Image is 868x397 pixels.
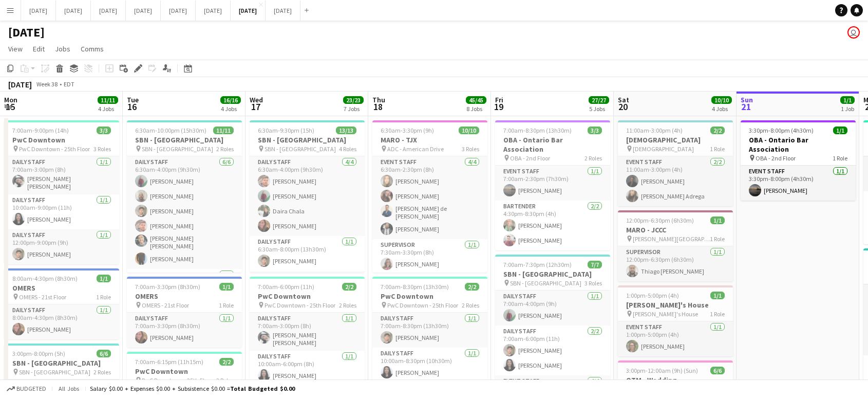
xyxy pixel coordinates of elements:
div: EDT [64,80,74,88]
span: 12:00pm-6:30pm (6h30m) [626,216,694,224]
span: 15 [3,101,17,113]
span: 2 Roles [462,301,479,309]
app-job-card: 7:00am-8:30pm (13h30m)3/3OBA - Ontario Bar Association OBA - 2nd Floor2 RolesEvent Staff1/17:00am... [495,120,610,250]
div: 8 Jobs [466,105,486,113]
span: Sat [618,95,629,104]
app-job-card: 8:00am-4:30pm (8h30m)1/1OMERS OMERS - 21st Floor1 RoleDaily Staff1/18:00am-4:30pm (8h30m)[PERSON_... [4,268,119,339]
span: View [8,44,23,53]
app-card-role: Daily Staff4/46:30am-4:00pm (9h30m)[PERSON_NAME][PERSON_NAME]Daira Chala[PERSON_NAME] [250,156,365,236]
app-job-card: 7:00am-8:30pm (13h30m)2/2PwC Downtown PwC Downtown - 25th Floor2 RolesDaily Staff1/17:00am-8:30pm... [372,277,487,383]
button: [DATE] [196,1,231,21]
span: [DEMOGRAPHIC_DATA] [633,145,694,153]
h3: SBN - [GEOGRAPHIC_DATA] [250,135,365,145]
span: OBA - 2nd Floor [756,154,796,162]
span: 3 Roles [584,279,602,287]
span: 1 Role [96,293,111,301]
app-job-card: 6:30am-9:30pm (15h)13/13SBN - [GEOGRAPHIC_DATA] SBN - [GEOGRAPHIC_DATA]4 RolesDaily Staff4/46:30a... [250,120,365,273]
app-card-role: Daily Staff1/16:30am-8:00pm (13h30m)[PERSON_NAME] [250,236,365,271]
div: 7 Jobs [344,105,363,113]
span: 7:00am-8:30pm (13h30m) [381,283,449,291]
app-card-role: Daily Staff1/18:00am-4:30pm (8h30m)[PERSON_NAME] [4,304,119,339]
h3: PwC Downtown [127,367,242,376]
h3: OMERS [4,283,119,293]
span: Budgeted [16,385,46,392]
app-card-role: Event Staff5/5 [127,269,242,367]
span: 1 Role [710,235,725,243]
button: [DATE] [91,1,126,21]
app-card-role: Daily Staff1/17:00am-4:00pm (9h)[PERSON_NAME] [495,291,610,326]
span: 1/1 [833,127,847,134]
app-job-card: 7:00am-9:00pm (14h)3/3PwC Downtown PwC Downtown - 25th Floor3 RolesDaily Staff1/17:00am-3:00pm (8... [4,120,119,264]
span: PwC Downtown - 25th Floor [265,301,335,309]
h3: OMERS [127,292,242,301]
app-card-role: Event Staff1/13:30pm-8:00pm (4h30m)[PERSON_NAME] [741,166,856,201]
span: Jobs [55,44,70,53]
div: 4 Jobs [98,105,118,113]
app-card-role: Daily Staff1/112:00pm-9:00pm (9h)[PERSON_NAME] [4,229,119,264]
span: 11:00am-3:00pm (4h) [626,127,683,134]
button: [DATE] [21,1,56,21]
div: 1:00pm-5:00pm (4h)1/1[PERSON_NAME]'s House [PERSON_NAME]'s House1 RoleEvent Staff1/11:00pm-5:00pm... [618,285,733,356]
h3: OTM - Wedding [618,375,733,385]
span: 1 Role [219,301,234,309]
div: 12:00pm-6:30pm (6h30m)1/1MARO - JCCC [PERSON_NAME][GEOGRAPHIC_DATA]1 RoleSupervisor1/112:00pm-6:3... [618,210,733,281]
app-card-role: Event Staff1/11:00pm-5:00pm (4h)[PERSON_NAME] [618,321,733,356]
span: 1 Role [710,310,725,318]
span: 1/1 [219,283,234,291]
h3: PwC Downtown [4,135,119,145]
span: 7:00am-8:30pm (13h30m) [503,127,572,134]
a: Edit [29,42,49,56]
span: 1 Role [833,154,847,162]
span: ADC - American Drive [387,145,444,153]
span: PwC Downtown - 25th Floor [142,376,213,384]
span: Edit [33,44,45,53]
h3: PwC Downtown [372,292,487,301]
span: 2/2 [342,283,356,291]
span: Fri [495,95,503,104]
div: 4 Jobs [712,105,731,113]
div: 6:30am-3:30pm (9h)10/10MARO - TJX ADC - American Drive3 RolesEvent Staff4/46:30am-2:30pm (8h)[PER... [372,120,487,273]
h3: OBA - Ontario Bar Association [741,135,856,154]
span: [PERSON_NAME][GEOGRAPHIC_DATA] [633,235,710,243]
div: 11:00am-3:00pm (4h)2/2[DEMOGRAPHIC_DATA] [DEMOGRAPHIC_DATA]1 RoleEvent Staff2/211:00am-3:00pm (4h... [618,120,733,206]
app-card-role: Event Staff4/46:30am-2:30pm (8h)[PERSON_NAME][PERSON_NAME][PERSON_NAME] de [PERSON_NAME][PERSON_N... [372,156,487,239]
app-user-avatar: Jolanta Rokowski [847,26,860,39]
h3: SBN - [GEOGRAPHIC_DATA] [495,269,610,279]
div: Salary $0.00 + Expenses $0.00 + Subsistence $0.00 = [90,385,295,392]
span: 2/2 [219,358,234,366]
app-card-role: Daily Staff1/17:00am-3:00pm (8h)[PERSON_NAME] [PERSON_NAME] [4,156,119,194]
span: 10/10 [459,127,479,134]
app-card-role: Daily Staff1/110:00am-8:30pm (10h30m)[PERSON_NAME] [372,348,487,383]
span: Tue [127,95,139,104]
span: 3/3 [588,127,602,134]
span: 7:00am-7:30pm (12h30m) [503,261,572,268]
span: 11/11 [213,127,234,134]
button: [DATE] [161,1,196,21]
span: 1:00pm-5:00pm (4h) [626,292,679,299]
span: 2 Roles [216,376,234,384]
span: Comms [81,44,104,53]
span: 17 [248,101,263,113]
span: 20 [616,101,629,113]
span: OBA - 2nd Floor [510,154,550,162]
span: Mon [4,95,17,104]
a: Comms [77,42,108,56]
button: [DATE] [266,1,300,21]
h3: SBN - [GEOGRAPHIC_DATA] [4,358,119,368]
span: 3:00pm-12:00am (9h) (Sun) [626,367,698,374]
h3: [PERSON_NAME]'s House [618,300,733,310]
app-card-role: Daily Staff6/66:30am-4:00pm (9h30m)[PERSON_NAME][PERSON_NAME][PERSON_NAME][PERSON_NAME][PERSON_NA... [127,156,242,269]
app-card-role: Daily Staff2/27:00am-6:00pm (11h)[PERSON_NAME][PERSON_NAME] [495,326,610,375]
span: Sun [741,95,753,104]
h3: [DEMOGRAPHIC_DATA] [618,135,733,145]
div: 3:30pm-8:00pm (4h30m)1/1OBA - Ontario Bar Association OBA - 2nd Floor1 RoleEvent Staff1/13:30pm-8... [741,120,856,201]
h1: [DATE] [8,25,45,40]
h3: MARO - JCCC [618,225,733,234]
div: 7:00am-6:00pm (11h)2/2PwC Downtown PwC Downtown - 25th Floor2 RolesDaily Staff1/17:00am-3:00pm (8... [250,277,365,386]
span: PwC Downtown - 25th Floor [19,145,90,153]
app-card-role: Daily Staff1/17:00am-3:00pm (8h)[PERSON_NAME] [PERSON_NAME] [250,313,365,351]
app-job-card: 7:00am-3:30pm (8h30m)1/1OMERS OMERS - 21st Floor1 RoleDaily Staff1/17:00am-3:30pm (8h30m)[PERSON_... [127,277,242,348]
